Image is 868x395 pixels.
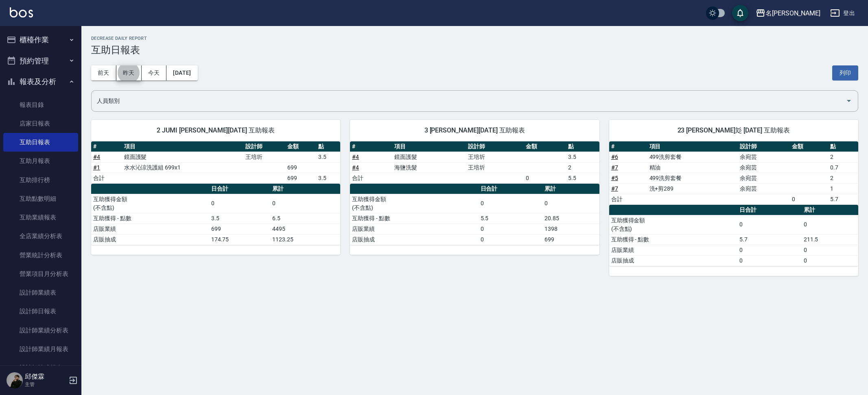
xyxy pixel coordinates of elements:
[542,213,599,224] td: 20.85
[360,126,589,135] span: 3 [PERSON_NAME][DATE] 互助報表
[392,162,466,173] td: 海鹽洗髮
[142,65,167,80] button: 今天
[738,173,790,183] td: 余宛芸
[802,255,858,266] td: 0
[91,184,340,245] table: a dense table
[737,245,802,255] td: 0
[765,8,820,18] div: 名[PERSON_NAME]
[3,152,78,170] a: 互助月報表
[101,126,330,135] span: 2 JUMI [PERSON_NAME][DATE] 互助報表
[91,234,209,245] td: 店販抽成
[3,71,78,92] button: 報表及分析
[611,175,618,181] a: #5
[3,189,78,208] a: 互助點數明細
[609,215,737,234] td: 互助獲得金額 (不含點)
[285,173,316,183] td: 699
[166,65,197,80] button: [DATE]
[802,215,858,234] td: 0
[737,234,802,245] td: 5.7
[3,321,78,340] a: 設計師業績分析表
[350,141,392,152] th: #
[91,173,122,183] td: 合計
[7,372,23,388] img: Person
[350,141,599,184] table: a dense table
[3,302,78,321] a: 設計師日報表
[392,152,466,162] td: 鏡面護髮
[209,213,270,224] td: 3.5
[392,141,466,152] th: 項目
[3,50,78,72] button: 預約管理
[91,141,122,152] th: #
[609,205,858,266] table: a dense table
[209,184,270,194] th: 日合計
[828,183,858,194] td: 1
[611,164,618,171] a: #7
[3,114,78,133] a: 店家日報表
[479,213,543,224] td: 5.5
[738,183,790,194] td: 余宛芸
[3,265,78,283] a: 營業項目月分析表
[3,133,78,152] a: 互助日報表
[828,162,858,173] td: 0.7
[828,173,858,183] td: 2
[316,141,341,152] th: 點
[524,173,566,183] td: 0
[566,141,599,152] th: 點
[802,245,858,255] td: 0
[619,126,848,135] span: 23 [PERSON_NAME]彣 [DATE] 互助報表
[737,205,802,215] th: 日合計
[566,173,599,183] td: 5.5
[350,224,478,234] td: 店販業績
[25,381,66,388] p: 主管
[91,36,858,41] h2: Decrease Daily Report
[285,162,316,173] td: 699
[10,7,33,17] img: Logo
[566,152,599,162] td: 3.5
[647,173,738,183] td: 499洗剪套餐
[91,224,209,234] td: 店販業績
[122,141,243,152] th: 項目
[611,154,618,160] a: #6
[737,255,802,266] td: 0
[524,141,566,152] th: 金額
[25,373,66,381] h5: 邱傑霖
[270,213,340,224] td: 6.5
[609,194,647,204] td: 合計
[122,152,243,162] td: 鏡面護髮
[611,185,618,192] a: #7
[647,141,738,152] th: 項目
[479,234,543,245] td: 0
[790,141,828,152] th: 金額
[828,152,858,162] td: 2
[116,65,142,80] button: 昨天
[3,208,78,227] a: 互助業績報表
[738,162,790,173] td: 余宛芸
[542,194,599,213] td: 0
[316,173,341,183] td: 3.5
[732,5,748,21] button: save
[3,171,78,189] a: 互助排行榜
[790,194,828,204] td: 0
[209,224,270,234] td: 699
[609,255,737,266] td: 店販抽成
[270,194,340,213] td: 0
[737,215,802,234] td: 0
[350,213,478,224] td: 互助獲得 - 點數
[3,283,78,302] a: 設計師業績表
[350,184,599,245] table: a dense table
[738,152,790,162] td: 余宛芸
[3,95,78,114] a: 報表目錄
[352,164,359,171] a: #4
[243,141,285,152] th: 設計師
[93,164,100,171] a: #1
[350,173,392,183] td: 合計
[802,234,858,245] td: 211.5
[828,194,858,204] td: 5.7
[243,152,285,162] td: 王培圻
[350,194,478,213] td: 互助獲得金額 (不含點)
[752,5,824,22] button: 名[PERSON_NAME]
[91,44,858,56] h3: 互助日報表
[91,194,209,213] td: 互助獲得金額 (不含點)
[828,141,858,152] th: 點
[647,183,738,194] td: 洗+剪289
